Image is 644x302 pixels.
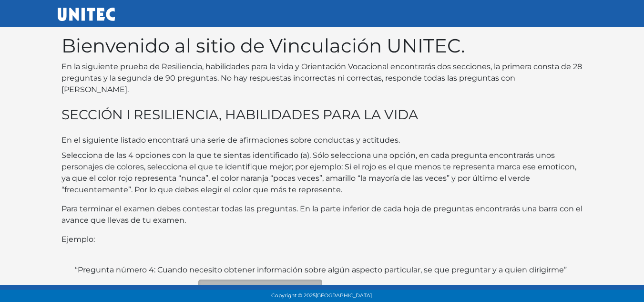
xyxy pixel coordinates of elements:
p: Para terminar el examen debes contestar todas las preguntas. En la parte inferior de cada hoja de... [61,203,583,226]
img: UNITEC [58,8,115,21]
label: “Pregunta número 4: Cuando necesito obtener información sobre algún aspecto particular, se que pr... [75,264,567,276]
p: En la siguiente prueba de Resiliencia, habilidades para la vida y Orientación Vocacional encontra... [61,61,583,95]
h1: Bienvenido al sitio de Vinculación UNITEC. [61,34,583,57]
h3: SECCIÓN I RESILIENCIA, HABILIDADES PARA LA VIDA [61,107,583,123]
p: Ejemplo: [61,234,583,245]
p: En el siguiente listado encontrará una serie de afirmaciones sobre conductas y actitudes. [61,135,583,146]
p: Selecciona de las 4 opciones con la que te sientas identificado (a). Sólo selecciona una opción, ... [61,150,583,196]
span: [GEOGRAPHIC_DATA]. [316,292,373,299]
